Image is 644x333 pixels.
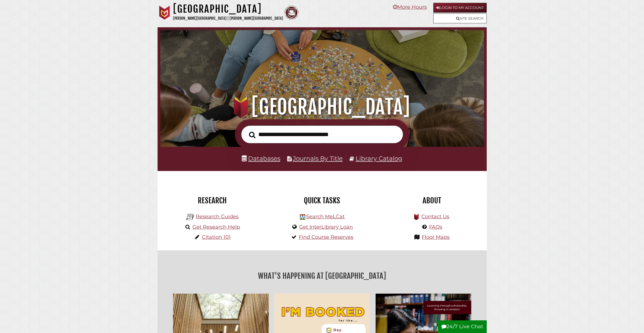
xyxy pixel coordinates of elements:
a: Library Catalog [356,155,402,162]
a: Get InterLibrary Loan [299,224,353,230]
a: Databases [242,155,280,162]
h2: Quick Tasks [271,196,373,205]
a: Journals By Title [293,155,343,162]
p: [PERSON_NAME][GEOGRAPHIC_DATA] | [PERSON_NAME][GEOGRAPHIC_DATA] [173,15,283,22]
img: Calvin University [158,6,172,20]
a: Citation 101 [202,234,231,240]
a: Get Research Help [192,224,240,230]
h1: [GEOGRAPHIC_DATA] [173,3,283,15]
a: Login to My Account [433,3,487,13]
a: Floor Maps [422,234,450,240]
h2: What's Happening at [GEOGRAPHIC_DATA] [162,269,483,282]
a: Search MeLCat [306,213,345,220]
img: Hekman Library Logo [300,214,305,220]
a: FAQs [429,224,442,230]
i: Search [249,131,255,138]
h2: Research [162,196,263,205]
img: Calvin Theological Seminary [284,6,299,20]
h1: [GEOGRAPHIC_DATA] [170,94,474,119]
a: Find Course Reserves [299,234,353,240]
a: More Hours [393,4,427,10]
button: Search [246,130,258,140]
a: Contact Us [421,213,449,220]
h2: About [381,196,483,205]
a: Site Search [433,13,487,23]
a: Research Guides [196,213,239,220]
img: Hekman Library Logo [186,213,194,221]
